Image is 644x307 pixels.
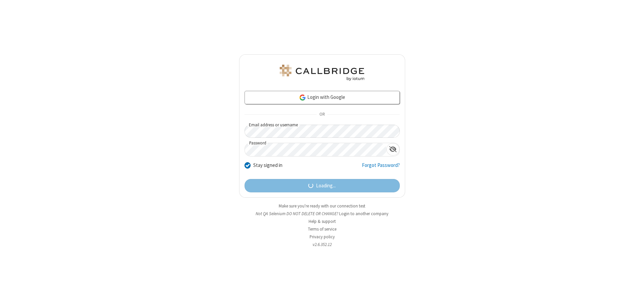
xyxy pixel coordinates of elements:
a: Forgot Password? [362,162,400,174]
button: Loading... [245,179,400,192]
a: Make sure you're ready with our connection test [279,203,365,209]
button: Login to another company [339,210,388,217]
input: Password [245,143,386,156]
iframe: Chat [627,290,639,302]
label: Stay signed in [253,162,282,169]
a: Terms of service [308,226,336,232]
li: Not QA Selenium DO NOT DELETE OR CHANGE? [239,210,405,217]
li: v2.6.352.12 [239,241,405,248]
img: google-icon.png [299,94,306,101]
div: Show password [386,143,399,156]
span: Loading... [316,182,336,190]
a: Login with Google [245,91,400,104]
a: Privacy policy [310,234,335,240]
span: OR [317,110,327,119]
img: QA Selenium DO NOT DELETE OR CHANGE [278,65,366,81]
a: Help & support [309,219,336,224]
input: Email address or username [245,125,400,138]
